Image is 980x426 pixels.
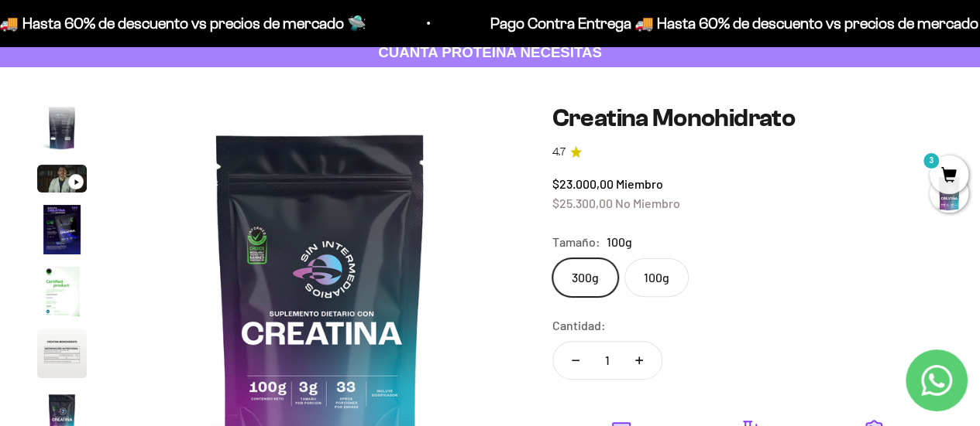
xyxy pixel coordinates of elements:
button: Ir al artículo 4 [37,205,87,259]
span: 100g [607,232,632,252]
button: Aumentar cantidad [617,342,662,379]
mark: 3 [922,152,940,170]
img: Creatina Monohidrato [37,267,87,316]
button: Ir al artículo 6 [37,329,87,383]
span: $25.300,00 [552,196,613,210]
button: Ir al artículo 5 [37,267,87,321]
img: Creatina Monohidrato [37,205,87,254]
strong: CUANTA PROTEÍNA NECESITAS [378,44,602,60]
span: $23.000,00 [552,176,614,191]
img: Creatina Monohidrato [37,329,87,378]
button: Ir al artículo 2 [37,103,87,157]
label: Cantidad: [552,315,606,336]
h1: Creatina Monohidrato [552,104,943,131]
button: Reducir cantidad [553,342,598,379]
span: Miembro [616,176,663,191]
a: 4.74.7 de 5.0 estrellas [552,144,943,161]
legend: Tamaño: [552,232,600,252]
img: Creatina Monohidrato [37,103,87,152]
span: No Miembro [615,196,680,210]
button: Ir al artículo 3 [37,165,87,197]
a: 3 [930,168,968,185]
span: 4.7 [552,144,566,161]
